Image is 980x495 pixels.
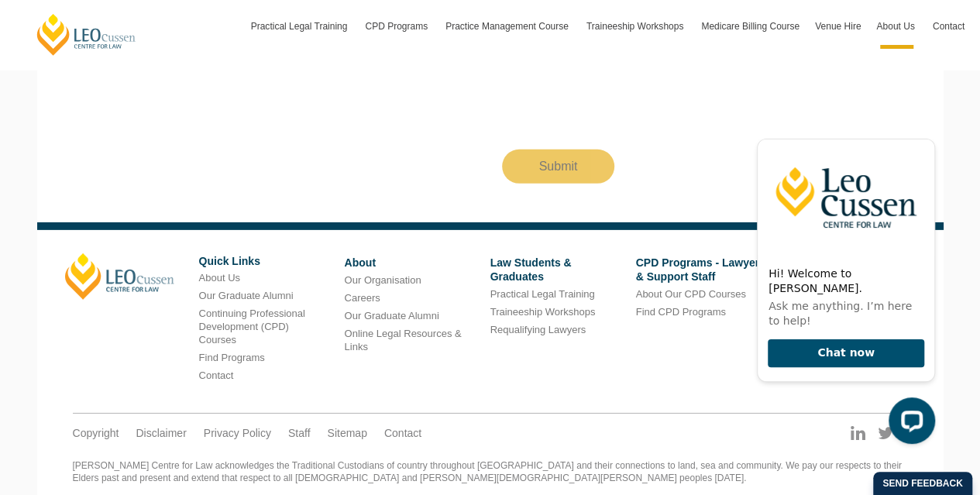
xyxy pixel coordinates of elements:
a: Practical Legal Training [490,288,595,300]
a: Careers [345,292,380,304]
a: [PERSON_NAME] [65,253,174,300]
a: About Our CPD Courses [636,288,746,300]
a: Continuing Professional Development (CPD) Courses [199,308,305,345]
a: Medicare Billing Course [693,4,807,49]
h6: Quick Links [199,256,333,267]
a: Find Programs [199,352,265,363]
a: Requalifying Lawyers [490,324,586,335]
iframe: LiveChat chat widget [744,125,941,456]
a: Our Organisation [345,274,421,286]
a: [PERSON_NAME] Centre for Law [35,12,138,57]
a: Find CPD Programs [636,306,726,318]
iframe: reCAPTCHA [502,74,738,134]
a: CPD Programs - Lawyers & Support Staff [636,256,765,283]
a: Contact [384,426,421,440]
a: Practical Legal Training [243,4,358,49]
a: Traineeship Workshops [490,306,596,318]
a: Staff [288,426,311,440]
a: Venue Hire [807,4,868,49]
a: CPD Programs [357,4,438,49]
a: Privacy Policy [204,426,271,440]
a: Traineeship Workshops [579,4,693,49]
a: Practice Management Course [438,4,579,49]
a: Copyright [73,426,119,440]
input: Submit [502,150,615,184]
a: Our Graduate Alumni [345,310,439,321]
a: Contact [199,370,234,381]
a: Contact [925,4,972,49]
a: Our Graduate Alumni [199,290,294,301]
a: Disclaimer [136,426,186,440]
a: About Us [199,272,240,284]
a: About [345,256,376,269]
a: About Us [868,4,924,49]
a: Law Students & Graduates [490,256,572,283]
a: Online Legal Resources & Links [345,328,462,352]
a: Sitemap [327,426,366,440]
